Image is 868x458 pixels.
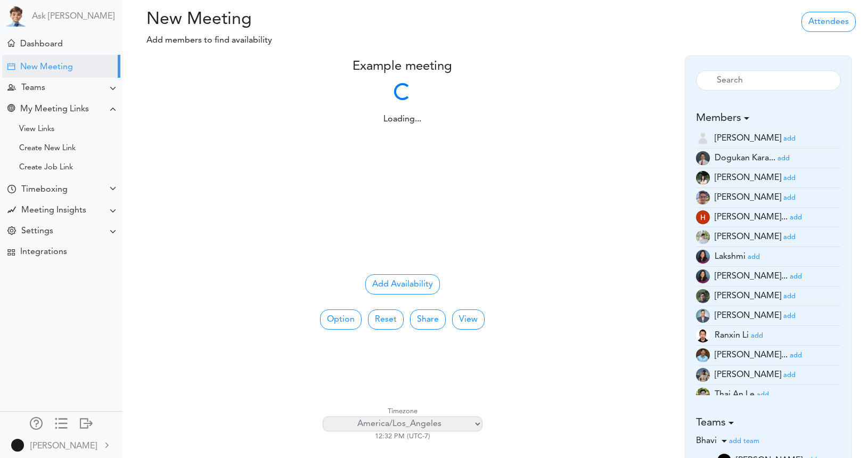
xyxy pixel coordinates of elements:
[715,174,781,182] span: [PERSON_NAME]
[696,365,841,385] li: Software Engineer (saitata7@gmail.com)
[790,272,802,281] a: add
[715,312,781,320] span: [PERSON_NAME]
[375,433,430,440] span: 12:32 PM (UTC-7)
[452,309,485,330] button: View
[180,59,624,75] h4: Example meeting
[783,233,796,241] a: add
[696,368,710,382] img: Z
[696,227,841,247] li: Marketing Executive (jillian@teamcalendar.ai)
[696,208,841,227] li: Employee (hitashamehta.design@gmail.com)
[20,39,63,50] div: Dashboard
[696,191,710,205] img: 9Bcb3JAAAABklEQVQDAAUOJtYnTEKTAAAAAElFTkSuQmCC
[21,185,68,195] div: Timeboxing
[696,416,841,429] h5: Teams
[715,154,775,162] span: Dogukan Kara...
[696,267,841,287] li: Head of Product (lakshmi@teamcalendar.ai)
[180,79,624,126] div: Loading...
[696,132,710,145] img: user-off.png
[5,5,27,27] img: Powered by TEAMCAL AI
[368,309,404,330] button: Reset
[790,352,802,359] small: add
[7,104,15,114] div: Share Meeting Link
[19,146,76,151] div: Create New Link
[696,348,710,362] img: wfbEu5Cj1qF4gAAAABJRU5ErkJggg==
[696,168,841,188] li: Employee (emilym22003@gmail.com)
[801,12,856,32] a: Attendees
[696,171,710,185] img: Z
[757,391,769,398] small: add
[790,351,802,359] a: add
[783,193,796,202] a: add
[80,417,93,428] div: Log out
[30,440,97,453] div: [PERSON_NAME]
[7,39,15,47] div: Meeting Dashboard
[748,252,760,261] a: add
[790,214,802,221] small: add
[715,351,788,359] span: [PERSON_NAME]...
[21,83,45,93] div: Teams
[32,12,114,22] a: Ask [PERSON_NAME]
[696,250,710,264] img: 9k=
[696,346,841,365] li: INFORMATION SECURITY ANALYST (syedafna@buffalo.edu)
[696,247,841,267] li: Head of Product (lakshmicchava@gmail.com)
[715,252,746,261] span: Lakshmi
[388,406,417,416] label: Timezone
[20,62,73,72] div: New Meeting
[696,112,841,125] h5: Members
[696,210,710,224] img: AHqZkVmA8mTSAAAAAElFTkSuQmCC
[696,129,841,149] li: (bhavi@teamcalendar.ai)
[783,134,796,143] a: add
[790,213,802,222] a: add
[320,309,362,330] button: Option
[783,194,796,201] small: add
[696,326,841,346] li: Employee (ranxinli2024@gmail.com)
[729,438,759,445] small: add team
[715,331,749,340] span: Ranxin Li
[696,149,841,168] li: Software QA Engineer (dogukankaraca06@hotmail.com)
[783,174,796,182] a: add
[696,70,841,91] input: Search
[715,390,755,399] span: Thai An Le
[55,417,68,432] a: Change side menu
[696,309,710,323] img: BWv8PPf8N0ctf3JvtTlAAAAAASUVORK5CYII=
[751,332,763,339] small: add
[729,437,759,445] a: add team
[696,437,717,445] span: Bhavi
[7,249,15,256] div: TEAMCAL AI Workflow Apps
[783,313,796,320] small: add
[783,372,796,379] small: add
[696,269,710,283] img: xVf76wEzDTxPwAAAABJRU5ErkJggg==
[696,329,710,342] img: Z
[783,292,796,300] a: add
[715,193,781,202] span: [PERSON_NAME]
[783,234,796,241] small: add
[130,34,363,47] p: Add members to find availability
[696,287,841,306] li: Employee (lanhuichen001@gmail.com)
[715,371,781,379] span: [PERSON_NAME]
[11,439,24,452] img: 9k=
[777,155,790,162] small: add
[783,135,796,142] small: add
[715,272,788,281] span: [PERSON_NAME]...
[715,213,788,222] span: [PERSON_NAME]...
[20,247,67,257] div: Integrations
[696,388,710,402] img: AftpARC50YqwAAAAAElFTkSuQmCC
[30,417,43,428] div: Manage Members and Externals
[20,104,89,114] div: My Meeting Links
[365,274,440,295] button: Add Availability
[7,63,15,70] div: Create Meeting
[696,289,710,303] img: 8vEyMtkel0rR4AAAAASUVORK5CYII=
[777,154,790,162] a: add
[751,331,763,340] a: add
[130,10,363,30] h2: New Meeting
[748,253,760,260] small: add
[715,134,781,143] span: [PERSON_NAME]
[1,433,121,457] a: [PERSON_NAME]
[696,385,841,405] li: SWE Intern (thaianle.work@gmail.com)
[21,226,53,236] div: Settings
[783,175,796,182] small: add
[696,188,841,208] li: Software Engineering Intern (georgeburin228@gmail.com)
[19,165,73,170] div: Create Job Link
[410,309,446,330] a: Share
[757,390,769,399] a: add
